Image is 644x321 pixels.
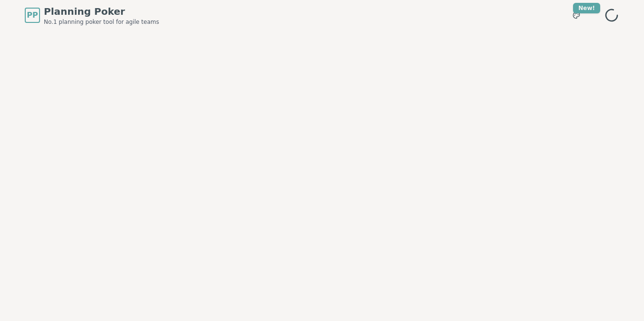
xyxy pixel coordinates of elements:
span: No.1 planning poker tool for agile teams [44,18,159,26]
span: Planning Poker [44,5,159,18]
span: PP [27,10,38,21]
a: PPPlanning PokerNo.1 planning poker tool for agile teams [25,5,159,26]
button: New! [568,7,585,24]
div: New! [573,3,600,13]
